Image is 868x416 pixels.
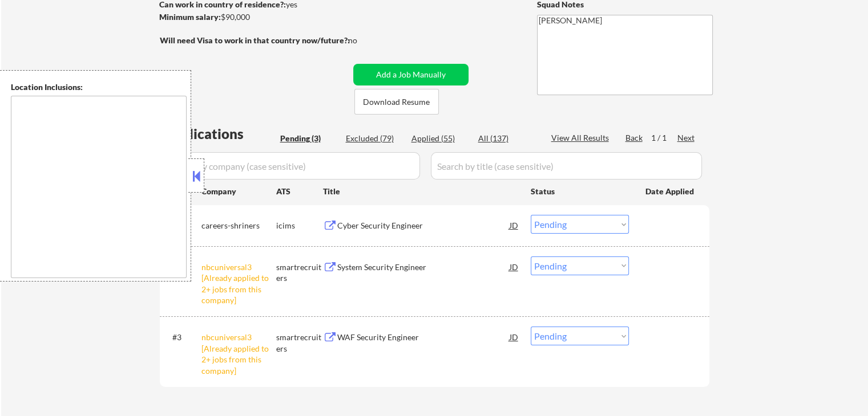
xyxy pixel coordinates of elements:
[411,133,469,144] div: Applied (55)
[508,215,520,235] div: JD
[354,89,439,115] button: Download Resume
[431,152,702,180] input: Search by title (case sensitive)
[645,186,696,197] div: Date Applied
[276,186,323,197] div: ATS
[508,327,520,347] div: JD
[353,64,469,85] button: Add a Job Manually
[201,220,276,231] div: careers-shriners
[276,332,323,354] div: smartrecruiters
[651,132,677,144] div: 1 / 1
[201,262,276,306] div: nbcuniversal3 [Already applied to 2+ jobs from this company]
[172,332,192,343] div: #3
[163,152,420,180] input: Search by company (case sensitive)
[531,181,629,201] div: Status
[508,256,520,277] div: JD
[337,220,510,231] div: Cyber Security Engineer
[323,186,520,197] div: Title
[276,262,323,284] div: smartrecruiters
[677,132,696,144] div: Next
[159,12,221,22] strong: Minimum salary:
[625,132,644,144] div: Back
[276,220,323,231] div: icims
[159,11,349,23] div: $90,000
[201,332,276,376] div: nbcuniversal3 [Already applied to 2+ jobs from this company]
[11,81,187,93] div: Location Inclusions:
[163,127,276,141] div: Applications
[348,35,381,46] div: no
[160,35,350,45] strong: Will need Visa to work in that country now/future?:
[280,133,337,144] div: Pending (3)
[337,332,510,343] div: WAF Security Engineer
[551,132,612,144] div: View All Results
[346,133,403,144] div: Excluded (79)
[478,133,535,144] div: All (137)
[337,262,510,273] div: System Security Engineer
[201,186,276,197] div: Company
